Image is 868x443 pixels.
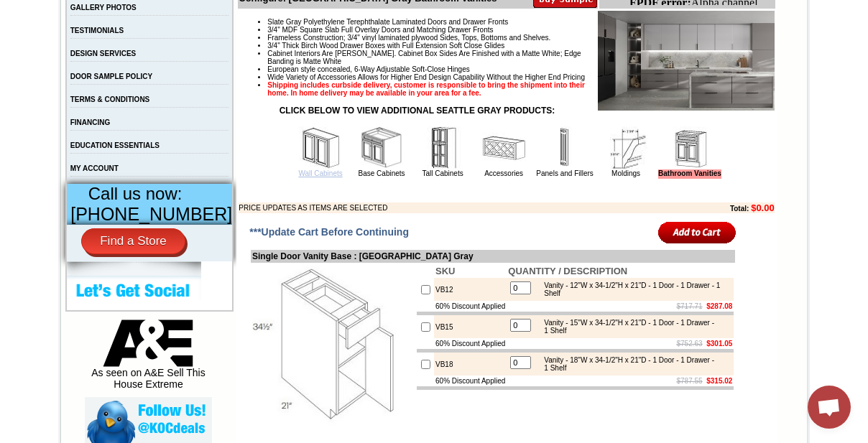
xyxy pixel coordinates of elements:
[267,18,508,26] span: Slate Gray Polyethylene Terephthalate Laminated Doors and Drawer Fronts
[434,376,507,386] td: 60% Discount Applied
[435,266,455,276] b: SKU
[677,340,703,348] s: $752.63
[70,95,150,103] a: TERMS & CONDITIONS
[81,228,185,254] a: Find a Store
[604,126,647,169] img: Moldings
[422,169,463,177] a: Tall Cabinets
[252,264,414,426] img: Single Door Vanity Base
[421,126,464,169] img: Tall Cabinets
[267,50,581,65] span: Cabinet Interiors Are [PERSON_NAME]. Cabinet Box Sides Are Finished with a Matte White; Edge Band...
[6,6,68,18] b: FPDF error:
[537,319,730,335] div: Vanity - 15"W x 34-1/2"H x 21"D - 1 Door - 1 Drawer - 1 Shelf
[267,26,493,34] span: 3/4" MDF Square Slab Full Overlay Doors and Matching Drawer Fronts
[751,202,775,213] b: $0.00
[251,250,735,263] td: Single Door Vanity Base : [GEOGRAPHIC_DATA] Gray
[280,106,555,116] strong: CLICK BELOW TO VIEW ADDITIONAL SEATTLE GRAY PRODUCTS:
[96,65,140,81] td: [PERSON_NAME] Yellow Walnut
[730,205,749,213] b: Total:
[226,65,263,81] td: Beachwood Oak Shaker
[85,320,212,397] div: As seen on A&E Sell This House Extreme
[434,315,507,338] td: VB15
[70,50,137,57] a: DESIGN SERVICES
[267,34,550,42] span: Frameless Construction; 3/4" vinyl laminated plywood Sides, Tops, Bottoms and Shelves.
[536,169,593,177] a: Panels and Fillers
[267,73,585,81] span: Wide Variety of Accessories Allows for Higher End Design Capability Without the Higher End Pricing
[434,301,507,312] td: 60% Discount Applied
[70,4,137,11] a: GALLERY PHOTOS
[267,42,504,50] span: 3/4" Thick Birch Wood Drawer Boxes with Full Extension Soft Close Glides
[668,126,711,169] img: Bathroom Vanities
[611,169,640,177] a: Moldings
[677,302,703,310] s: $717.71
[70,141,160,149] a: EDUCATION ESSENTIALS
[677,377,703,385] s: $787.55
[70,27,124,34] a: TESTIMONIALS
[359,169,405,177] a: Base Cabinets
[239,202,651,213] td: PRICE UPDATES AS ITEMS ARE SELECTED
[537,281,730,297] div: Vanity - 12"W x 34-1/2"H x 21"D - 1 Door - 1 Drawer - 1 Shelf
[188,65,224,80] td: Baycreek Gray
[508,266,627,276] b: QUANTITY / DESCRIPTION
[434,278,507,301] td: VB12
[484,169,523,177] a: Accessories
[482,126,525,169] img: Accessories
[360,126,403,169] img: Base Cabinets
[267,65,469,73] span: European style concealed, 6-Way Adjustable Soft-Close Hinges
[70,73,152,80] a: DOOR SAMPLE POLICY
[658,169,721,179] a: Bathroom Vanities
[267,81,585,97] strong: Shipping includes curbside delivery, customer is responsible to bring the shipment into their hom...
[70,118,111,126] a: FINANCING
[142,65,186,81] td: [PERSON_NAME] White Shaker
[434,338,507,349] td: 60% Discount Applied
[70,164,119,172] a: MY ACCOUNT
[249,226,409,238] span: ***Update Cart Before Continuing
[537,356,730,372] div: Vanity - 18"W x 34-1/2"H x 21"D - 1 Door - 1 Drawer - 1 Shelf
[598,11,775,111] img: Product Image
[299,126,342,169] img: Wall Cabinets
[706,340,732,348] b: $301.05
[265,65,302,80] td: Bellmonte Maple
[6,6,145,45] body: Alpha channel not supported: images/W0936_cnc_2.1.jpg.png
[70,204,232,224] span: [PHONE_NUMBER]
[434,353,507,376] td: VB18
[88,184,183,203] span: Call us now:
[658,220,737,244] input: Add to Cart
[298,169,342,177] a: Wall Cabinets
[706,302,732,310] b: $287.08
[706,377,732,385] b: $315.02
[543,126,586,169] img: Panels and Fillers
[808,386,851,429] div: Open chat
[57,65,94,80] td: Alabaster Shaker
